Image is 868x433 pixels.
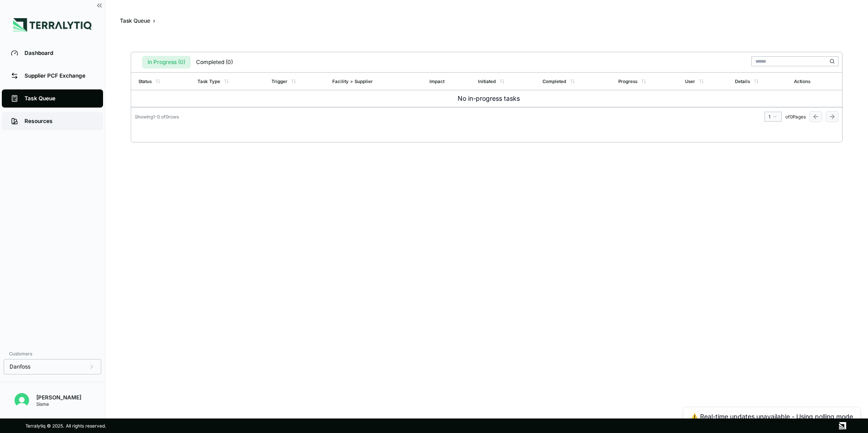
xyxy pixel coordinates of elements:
[690,413,853,420] span: ⚠️ Real-time updates unavailable - Using polling mode
[785,114,806,119] span: of 0 Pages
[4,348,101,359] div: Customers
[542,79,566,84] div: Completed
[15,393,29,408] img: Simone Fai
[735,79,750,84] div: Details
[138,79,152,84] div: Status
[685,79,695,84] div: User
[25,72,94,79] div: Supplier PCF Exchange
[429,79,444,84] div: Impact
[191,56,238,69] button: Completed (0)
[794,79,810,84] div: Actions
[618,79,637,84] div: Progress
[764,112,782,122] button: 1
[36,394,81,401] div: [PERSON_NAME]
[769,114,778,119] div: 1
[478,79,496,84] div: Initiated
[271,79,287,84] div: Trigger
[153,17,155,25] span: ›
[36,401,81,407] div: Sisme
[11,389,33,411] button: Open user button
[142,56,191,69] button: In Progress (0)
[10,363,30,370] span: Danfoss
[25,118,94,125] div: Resources
[131,90,842,107] td: No in-progress tasks
[135,114,179,119] div: Showing 1 - 0 of 0 rows
[197,79,220,84] div: Task Type
[120,17,150,25] div: Task Queue
[25,49,94,57] div: Dashboard
[332,79,373,84] div: Facility > Supplier
[13,18,92,32] img: Logo
[25,95,94,102] div: Task Queue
